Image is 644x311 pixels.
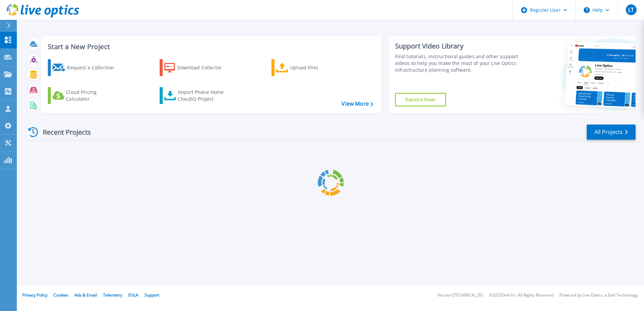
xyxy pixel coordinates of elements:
a: Cookies [54,292,68,298]
a: Support [144,292,159,298]
div: Recent Projects [26,124,100,140]
li: Powered by Live Optics, a Dell Technology [559,293,638,298]
a: Privacy Policy [22,292,47,298]
h3: Start a New Project [48,43,373,50]
div: Find tutorials, instructional guides and other support videos to help you make the most of your L... [395,53,521,73]
a: Ads & Email [74,292,97,298]
div: Cloud Pricing Calculator [66,89,120,102]
li: Version: [TECHNICAL_ID] [438,293,483,298]
div: Download Collector [177,61,231,74]
li: © 2025 Dell Inc. All Rights Reserved [489,293,553,298]
a: View More [342,101,373,107]
div: Import Phone Home CloudIQ Project [178,89,230,102]
span: LT [628,7,634,12]
a: EULA [128,292,138,298]
div: Support Video Library [395,42,521,50]
a: Telemetry [103,292,122,298]
a: Explore Now! [395,93,446,106]
div: Upload Files [290,61,344,74]
a: All Projects [587,125,636,140]
a: Upload Files [271,59,347,76]
a: Cloud Pricing Calculator [48,87,123,104]
a: Download Collector [160,59,235,76]
a: Request a Collection [48,59,123,76]
div: Request a Collection [67,61,121,74]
